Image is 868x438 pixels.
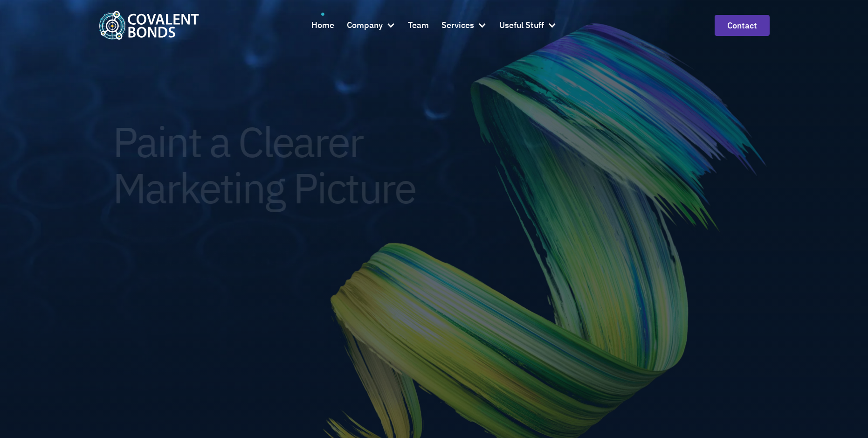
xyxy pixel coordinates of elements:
[408,13,429,38] a: Team
[311,13,334,38] a: Home
[347,13,395,38] div: Company
[441,19,474,32] div: Services
[441,13,487,38] div: Services
[98,11,199,39] a: home
[499,19,544,32] div: Useful Stuff
[499,13,557,38] div: Useful Stuff
[347,19,383,32] div: Company
[311,19,334,32] div: Home
[113,118,416,211] h1: Paint a Clearer Marketing Picture
[715,15,770,36] a: contact
[408,19,429,32] div: Team
[122,219,377,282] div: Marketing Leadership without the full-time commitment. Get Strategy, execution, and clarity — all...
[98,11,199,39] img: Covalent Bonds White / Teal Logo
